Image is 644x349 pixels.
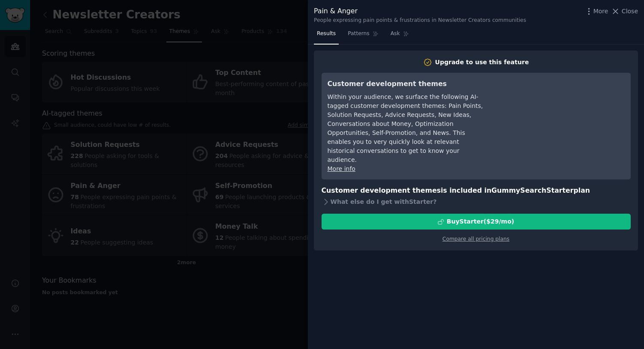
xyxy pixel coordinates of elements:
[328,92,484,164] div: Within your audience, we surface the following AI-tagged customer development themes: Pain Points...
[593,7,608,16] span: More
[442,236,509,242] a: Compare all pricing plans
[348,30,369,38] span: Patterns
[314,6,526,17] div: Pain & Anger
[322,196,631,208] div: What else do I get with Starter ?
[391,30,400,38] span: Ask
[447,217,514,226] div: Buy Starter ($ 29 /mo )
[328,79,484,89] h3: Customer development themes
[496,79,625,143] iframe: YouTube video player
[622,7,638,16] span: Close
[584,7,608,16] button: More
[317,30,336,38] span: Results
[314,27,339,45] a: Results
[314,17,526,24] div: People expressing pain points & frustrations in Newsletter Creators communities
[322,214,631,230] button: BuyStarter($29/mo)
[345,27,381,45] a: Patterns
[611,7,638,16] button: Close
[388,27,412,45] a: Ask
[328,165,355,172] a: More info
[322,185,631,196] h3: Customer development themes is included in plan
[435,58,529,67] div: Upgrade to use this feature
[491,186,573,194] span: GummySearch Starter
